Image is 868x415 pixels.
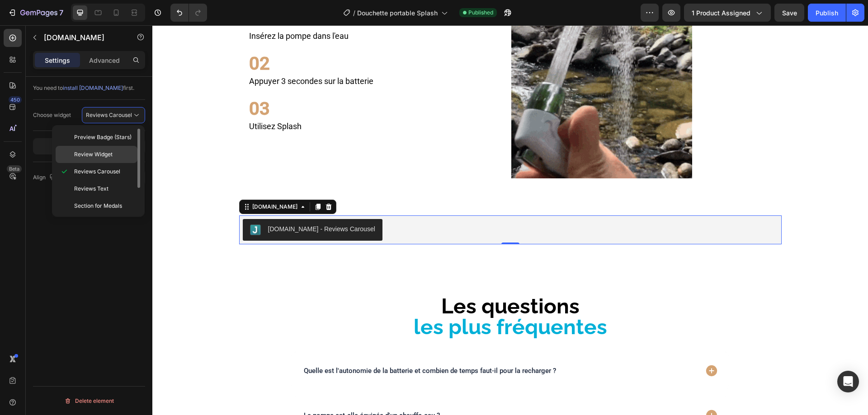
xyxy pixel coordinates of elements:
span: install [DOMAIN_NAME] [63,84,123,91]
button: 1 product assigned [684,4,771,22]
span: Reviews Text [74,185,108,193]
div: Beta [7,165,22,173]
div: Undo/Redo [170,4,207,22]
div: You need to first. [33,84,145,92]
span: Reviews Carousel [86,112,132,118]
div: Delete element [64,396,114,406]
span: Published [468,9,493,17]
span: Preview Badge (Stars) [74,133,132,141]
span: 1 product assigned [692,8,750,18]
div: 450 [9,96,22,103]
span: Save [782,9,797,17]
button: Save [774,4,804,22]
img: Judgeme.png [98,199,108,210]
p: Settings [45,56,70,65]
div: Open Intercom Messenger [837,371,859,392]
div: Choose widget [33,111,71,119]
button: Open app [33,138,145,154]
div: Align [33,172,58,184]
iframe: Design area [152,25,868,415]
button: 7 [4,4,67,22]
span: Section for Medals [74,202,122,210]
p: 7 [59,7,63,18]
span: les plus fréquentes [261,289,455,314]
div: [DOMAIN_NAME] [98,177,147,186]
div: Publish [816,8,838,18]
span: Review Widget [74,150,113,159]
button: Delete element [33,394,145,408]
button: Judge.me - Reviews Carousel [90,194,230,215]
p: Advanced [89,56,120,65]
span: / [353,8,355,18]
button: Publish [808,4,846,22]
div: [DOMAIN_NAME] - Reviews Carousel [116,199,223,209]
span: Douchette portable Splash [357,8,438,18]
p: Judge.me [44,32,121,43]
span: Quelle est l'autonomie de la batterie et combien de temps faut-il pour la recharger ? [151,341,404,350]
span: La pompe est-elle équipée d'un chauffe-eau ? [151,386,288,394]
button: Reviews Carousel [82,107,145,123]
span: Les questions [289,269,427,293]
span: Reviews Carousel [74,168,120,176]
